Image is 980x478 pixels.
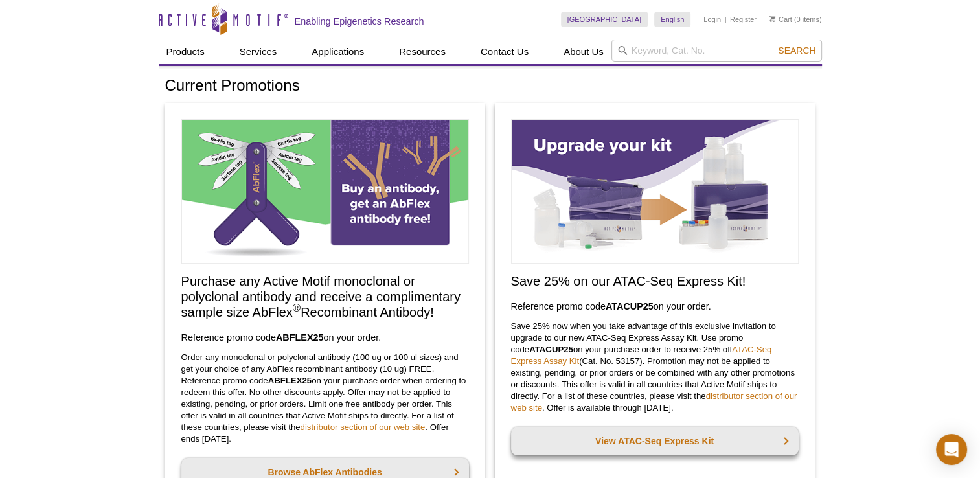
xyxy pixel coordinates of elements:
[181,330,469,345] h3: Reference promo code on your order.
[654,12,690,27] a: English
[561,12,648,27] a: [GEOGRAPHIC_DATA]
[778,45,815,56] span: Search
[511,321,799,414] p: Save 25% now when you take advantage of this exclusive invitation to upgrade to our new ATAC-Seq ...
[769,15,792,24] a: Cart
[473,40,536,64] a: Contact Us
[293,302,301,315] sup: ®
[511,273,799,289] h2: Save 25% on our ATAC-Seq Express Kit!
[529,345,573,354] strong: ATACUP25
[769,16,775,22] img: Your Cart
[304,40,372,64] a: Applications
[556,40,611,64] a: About Us
[511,119,799,264] img: Save on ATAC-Seq Express Assay Kit
[181,273,469,320] h2: Purchase any Active Motif monoclonal or polyclonal antibody and receive a complimentary sample si...
[295,16,424,27] h2: Enabling Epigenetics Research
[268,376,312,385] strong: ABFLEX25
[181,352,469,445] p: Order any monoclonal or polyclonal antibody (100 ug or 100 ul sizes) and get your choice of any A...
[232,40,285,64] a: Services
[159,40,212,64] a: Products
[730,15,757,24] a: Register
[606,301,654,312] strong: ATACUP25
[391,40,453,64] a: Resources
[165,77,815,96] h1: Current Promotions
[181,119,469,264] img: Free Sample Size AbFlex Antibody
[276,332,324,343] strong: ABFLEX25
[511,299,799,314] h3: Reference promo code on your order.
[774,45,819,56] button: Search
[703,15,721,24] a: Login
[511,427,799,455] a: View ATAC-Seq Express Kit
[769,12,822,27] li: (0 items)
[725,12,727,27] li: |
[301,422,426,432] a: distributor section of our web site
[611,40,822,62] input: Keyword, Cat. No.
[936,434,967,465] div: Open Intercom Messenger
